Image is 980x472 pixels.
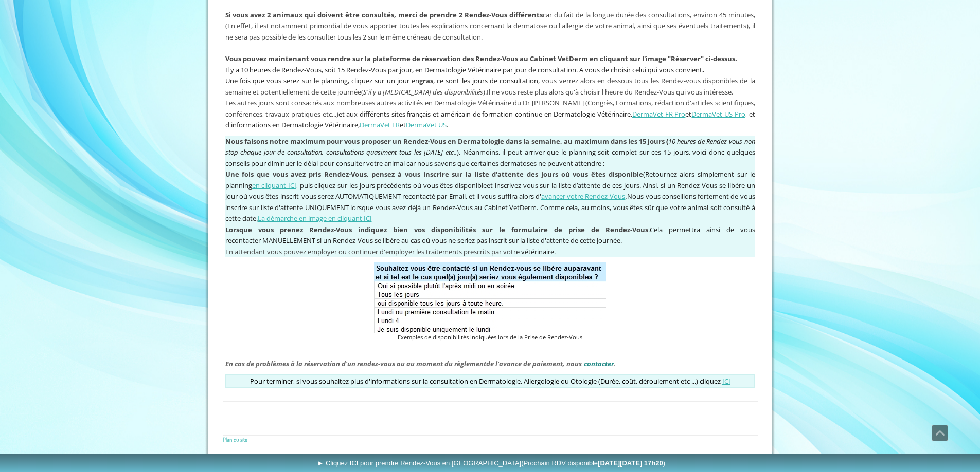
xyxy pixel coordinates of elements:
[702,65,704,74] b: .
[225,98,755,119] span: Les autres jours sont consacrés aux nombreuses autres activités en Dermatologie Vétérinaire du Dr...
[225,98,755,129] span: et aux différents sites français et américain de formation continue en Dermatologie Vétérinaire, ...
[584,359,614,368] a: contacter
[374,333,606,342] figcaption: Exemples de disponibilités indiquées lors de la Prise de Rendez-Vous
[614,359,615,368] span: .
[225,76,755,97] span: , vous verrez alors en dessous tous les Rendez-vous disponibles de la semaine et potentiellement ...
[406,120,447,129] a: DermaVet US
[225,10,543,20] strong: Si vous avez 2 animaux qui doivent être consultés, merci de prendre 2 Rendez-Vous différents
[486,359,582,368] b: de l'avance de paiement, nous
[360,120,400,129] a: DermaVet FR
[632,109,685,119] a: DermaVet FR Pro
[932,425,948,441] a: Défiler vers le haut
[225,168,755,224] p: .
[374,262,606,333] img: Exemples de disponibilités indiquées lors de la Prise de Rendez-Vous
[301,192,541,201] span: vous serez AUTOMATIQUEMENT recontacté par Email, et il vous suffira alors d'
[598,459,663,467] b: [DATE][DATE] 17h20
[225,247,516,256] span: En attendant vous pouvez employer ou continuer d'employer les traitements prescrits par votr
[223,436,247,443] a: Plan du site
[225,225,648,234] strong: Lorsque vous prenez Rendez-Vous indiquez bien vos disponibilités sur le formulaire de prise de Re...
[363,87,483,97] em: S'il y a [MEDICAL_DATA] des disponibilités
[541,192,625,201] a: avancer votre Rendez-Vous
[361,87,487,97] span: ( ).
[225,54,737,63] strong: Vous pouvez maintenant vous rendre sur la plateforme de réservation des Rendez-Vous au Cabinet Ve...
[225,359,453,368] b: En cas de problèmes à la réservation d'un rendez-vous ou au moment du
[722,376,730,386] a: ICI
[225,10,755,31] span: car du fait de la longue durée des consultations, environ 45 minutes, (En effet, il est notamment...
[419,76,433,85] span: gras
[932,425,948,441] span: Défiler vers le haut
[252,181,296,190] a: en cliquant ICI
[666,137,668,146] strong: (
[225,225,755,246] span: Cela permettra ainsi de vous recontacter MANUELLEMENT si un Rendez-Vous se libère au cas où vous ...
[225,169,643,179] strong: Une fois que vous avez pris Rendez-Vous, pensez à vous inscrire sur la liste d'attente des jours ...
[225,225,650,234] span: .
[225,169,755,190] span: (Retournez alors simplement sur le planning , puis cliquez sur les jours précédents où vous êtes ...
[225,65,704,74] span: Il y a 10 heures de Rendez-Vous, soit 15 Rendez-Vous par jour, en Dermatologie Vétérinaire par jo...
[280,192,299,201] span: inscrit
[481,32,483,42] span: .
[225,247,556,256] span: e vétérinaire.
[691,109,745,119] a: DermaVet US Pro
[250,376,722,386] span: Pour terminer, si vous souhaitez plus d'informations sur la consultation en Dermatologie, Allergo...
[225,137,755,168] span: ). Néanmoins, il peut arriver que le planning soit complet sur ces 15 jours, voici donc quelques ...
[225,192,755,223] span: Nous vous conseillons fortement de vous inscrire sur liste d'attente UNIQUEMENT lorsque vous avez...
[225,76,539,85] span: Une fois que vous serez sur le planning, cliquez sur un jour en , ce sont les jours de consultation
[225,21,755,42] span: il ne sera pas possible de les consulter tous les 2 sur le même créneau de consultation
[454,359,486,368] b: règlement
[487,181,639,190] span: et inscrivez vous sur la liste d’attente de ces jours
[258,214,372,223] a: La démarche en image en cliquant ICI
[521,459,665,467] span: (Prochain RDV disponible )
[225,137,665,146] span: Nous faisons notre maximum pour vous proposer un Rendez-Vous en Dermatologie dans la semaine, au ...
[317,459,665,467] span: ► Cliquez ICI pour prendre Rendez-Vous en [GEOGRAPHIC_DATA]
